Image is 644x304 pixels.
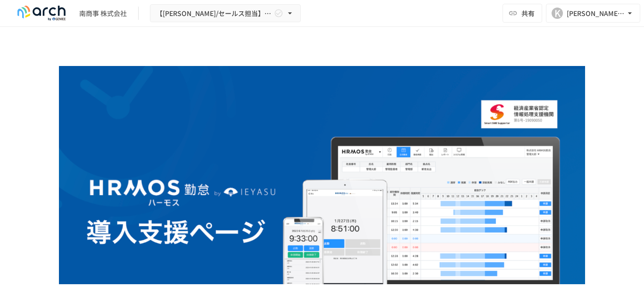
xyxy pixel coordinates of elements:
img: logo-default@2x-9cf2c760.svg [11,6,72,21]
div: [PERSON_NAME][EMAIL_ADDRESS][DOMAIN_NAME] [567,8,625,19]
div: 南商事 株式会社 [79,8,127,18]
span: 【[PERSON_NAME]/セールス担当】南商事 株式会社様_導入支援サポート [156,8,272,19]
div: K [552,8,563,19]
button: 【[PERSON_NAME]/セールス担当】南商事 株式会社様_導入支援サポート [150,4,301,23]
span: 共有 [521,8,535,18]
button: 共有 [503,4,542,23]
button: K[PERSON_NAME][EMAIL_ADDRESS][DOMAIN_NAME] [546,4,640,23]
